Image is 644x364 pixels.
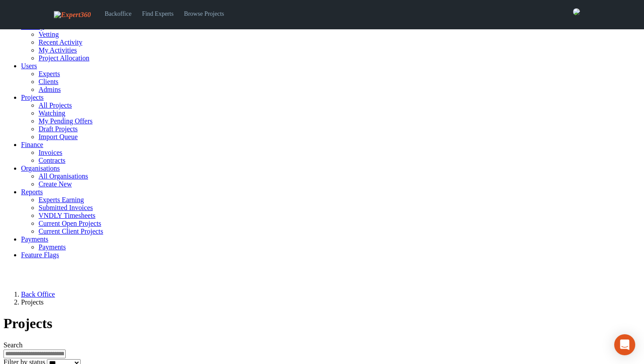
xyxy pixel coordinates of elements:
[614,334,635,355] div: Open Intercom Messenger
[21,251,59,259] a: Feature Flags
[39,38,82,46] a: Recent Activity
[39,78,58,85] a: Clients
[39,220,101,227] a: Current Open Projects
[39,196,84,203] a: Experts Earning
[54,11,91,19] img: Expert360
[39,46,77,54] a: My Activities
[39,31,59,38] a: Vetting
[39,133,78,140] a: Import Queue
[21,235,48,243] a: Payments
[39,125,78,133] a: Draft Projects
[39,101,72,109] a: All Projects
[39,180,72,188] a: Create New
[39,204,93,211] a: Submitted Invoices
[21,298,640,306] li: Projects
[573,8,580,15] img: 0421c9a1-ac87-4857-a63f-b59ed7722763-normal.jpeg
[39,243,66,251] a: Payments
[39,109,65,117] a: Watching
[4,315,640,332] h1: Projects
[39,54,89,62] a: Project Allocation
[39,86,61,93] a: Admins
[21,290,55,298] a: Back Office
[21,164,60,172] a: Organisations
[39,212,96,219] a: VNDLY Timesheets
[4,341,23,349] label: Search
[21,188,43,196] a: Reports
[39,149,62,156] a: Invoices
[39,117,92,125] a: My Pending Offers
[39,70,60,77] a: Experts
[39,172,88,180] a: All Organisations
[39,157,65,164] a: Contracts
[21,141,43,148] a: Finance
[39,227,103,235] a: Current Client Projects
[21,62,37,70] a: Users
[21,94,44,101] a: Projects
